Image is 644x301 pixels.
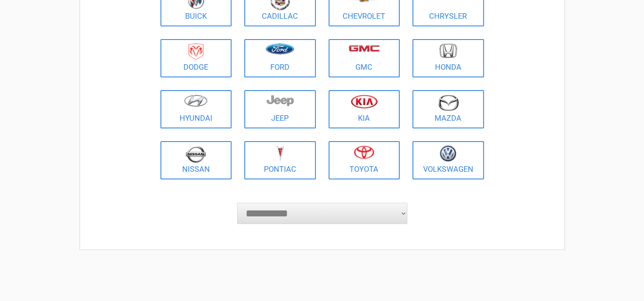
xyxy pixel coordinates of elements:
a: Dodge [160,39,232,77]
img: volkswagen [440,145,456,162]
a: GMC [329,39,400,77]
img: pontiac [276,145,284,162]
img: nissan [186,145,206,163]
img: mazda [438,94,459,111]
a: Mazda [412,90,484,128]
a: Jeep [244,90,316,128]
a: Kia [329,90,400,128]
img: dodge [189,43,203,60]
a: Honda [412,39,484,77]
a: Hyundai [160,90,232,128]
img: toyota [354,145,374,159]
img: jeep [266,94,294,106]
a: Volkswagen [412,141,484,179]
img: ford [266,43,294,54]
a: Ford [244,39,316,77]
a: Pontiac [244,141,316,179]
img: gmc [349,45,380,52]
img: hyundai [184,94,208,107]
img: kia [351,94,378,108]
a: Nissan [160,141,232,179]
a: Toyota [329,141,400,179]
img: honda [439,43,457,58]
